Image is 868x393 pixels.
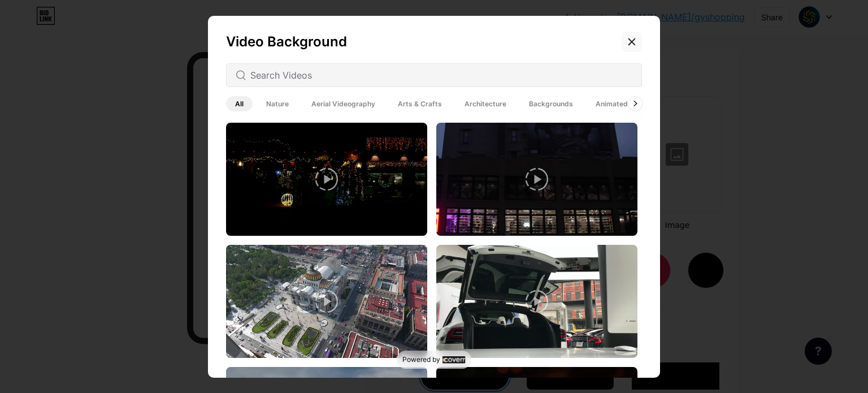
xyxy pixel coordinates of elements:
[257,96,298,111] span: Nature
[302,96,384,111] span: Aerial Videography
[520,96,582,111] span: Backgrounds
[226,96,253,111] span: All
[250,68,632,82] input: Search Videos
[389,96,451,111] span: Arts & Crafts
[455,96,515,111] span: Architecture
[226,33,347,50] span: Video Background
[587,96,637,111] span: Animated
[402,355,440,364] span: Powered by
